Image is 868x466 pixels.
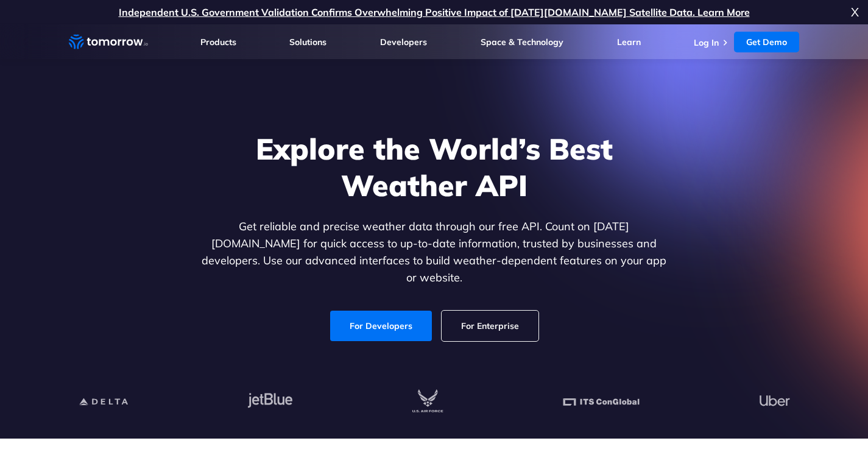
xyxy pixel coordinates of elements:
[119,6,750,18] a: Independent U.S. Government Validation Confirms Overwhelming Positive Impact of [DATE][DOMAIN_NAM...
[481,37,563,48] a: Space & Technology
[442,311,538,341] a: For Enterprise
[200,37,236,48] a: Products
[199,218,669,286] p: Get reliable and precise weather data through our free API. Count on [DATE][DOMAIN_NAME] for quic...
[69,33,148,51] a: Home link
[617,37,641,48] a: Learn
[380,37,427,48] a: Developers
[289,37,326,48] a: Solutions
[694,37,719,48] a: Log In
[734,32,799,52] a: Get Demo
[199,130,669,203] h1: Explore the World’s Best Weather API
[330,311,432,341] a: For Developers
